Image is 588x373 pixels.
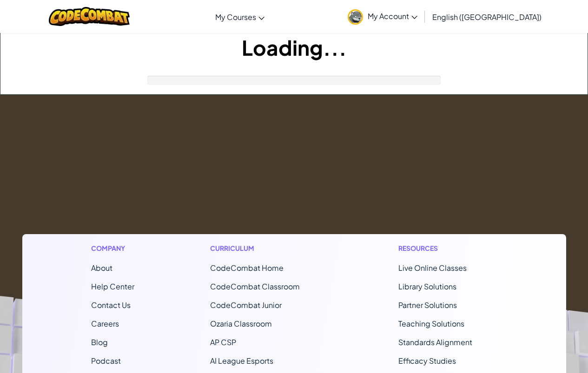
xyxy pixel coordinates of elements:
a: My Courses [211,4,269,29]
a: Blog [91,337,108,347]
img: avatar [348,9,363,25]
a: Efficacy Studies [398,356,456,366]
a: Careers [91,319,119,328]
h1: Company [91,243,134,253]
span: My Account [368,11,417,21]
a: AI League Esports [210,356,273,366]
h1: Resources [398,243,497,253]
a: Help Center [91,281,134,291]
span: CodeCombat Home [210,263,284,273]
span: Contact Us [91,300,131,310]
a: Library Solutions [398,281,456,291]
a: CodeCombat Junior [210,300,282,310]
a: About [91,263,112,273]
span: My Courses [215,12,256,22]
a: Live Online Classes [398,263,467,273]
a: Standards Alignment [398,337,472,347]
a: English ([GEOGRAPHIC_DATA]) [428,4,546,29]
a: Ozaria Classroom [210,319,272,328]
h1: Curriculum [210,243,323,253]
a: My Account [343,2,422,31]
span: English ([GEOGRAPHIC_DATA]) [432,12,542,22]
a: Teaching Solutions [398,319,464,328]
a: CodeCombat Classroom [210,281,300,291]
a: Podcast [91,356,121,366]
a: AP CSP [210,337,236,347]
a: Partner Solutions [398,300,457,310]
h1: Loading... [0,33,588,62]
img: CodeCombat logo [49,7,130,26]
